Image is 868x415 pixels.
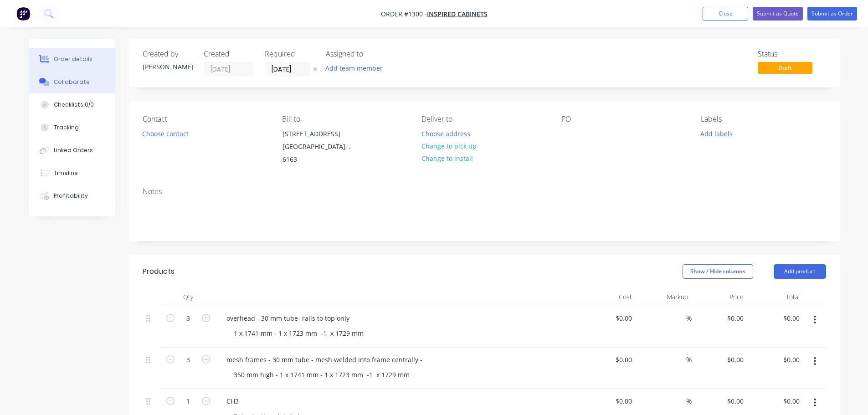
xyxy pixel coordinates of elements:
div: [STREET_ADDRESS] [282,128,358,140]
button: Add product [774,264,826,279]
div: Qty [161,288,216,306]
button: Profitability [29,184,115,207]
div: CH3 [219,395,246,408]
button: Show / Hide columns [683,264,753,279]
div: Assigned to [326,50,417,58]
button: Timeline [29,162,115,184]
div: 350 mm high - 1 x 1741 mm - 1 x 1723 mm -1 x 1729 mm [226,368,417,381]
div: Created [204,50,254,58]
div: Tracking [54,123,79,132]
span: % [686,313,692,323]
div: Deliver to [421,115,546,123]
div: [GEOGRAPHIC_DATA], , 6163 [282,140,358,166]
div: Status [758,50,826,58]
span: Draft [758,62,812,73]
div: Notes [143,187,826,196]
span: Order #1300 - [381,10,427,18]
a: Inspired cabinets [427,10,488,18]
div: Created by [143,50,193,58]
div: Total [747,288,803,306]
button: Linked Orders [29,139,115,162]
button: Checklists 0/0 [29,93,115,116]
button: Change to install [416,152,478,164]
div: mesh frames - 30 mm tube - mesh welded into frame centrally - [219,353,430,366]
div: Cost [580,288,636,306]
button: Submit as Quote [753,7,803,20]
button: Choose contact [137,127,193,139]
div: Order details [54,55,92,63]
div: Labels [701,115,826,123]
button: Add team member [326,62,388,74]
div: 1 x 1741 mm - 1 x 1723 mm -1 x 1729 mm [226,327,371,340]
div: PO [561,115,686,123]
div: overhead - 30 mm tube- rails to top only [219,312,357,325]
div: Bill to [282,115,407,123]
button: Add labels [696,127,738,139]
span: % [686,396,692,406]
button: Collaborate [29,71,115,93]
div: [STREET_ADDRESS][GEOGRAPHIC_DATA], , 6163 [275,127,366,166]
button: Close [703,7,748,20]
img: Factory [16,7,30,20]
button: Order details [29,48,115,71]
button: Change to pick up [416,140,481,152]
button: Submit as Order [807,7,857,20]
div: Timeline [54,169,78,177]
div: Linked Orders [54,146,93,154]
div: Products [143,266,175,277]
div: Required [265,50,315,58]
div: Profitability [54,192,88,200]
div: Checklists 0/0 [54,101,94,109]
div: Price [692,288,748,306]
div: [PERSON_NAME] [143,62,193,72]
button: Add team member [320,62,387,74]
span: % [686,354,692,365]
div: Collaborate [54,78,90,86]
button: Choose address [416,127,475,139]
div: Contact [143,115,267,123]
div: Markup [636,288,692,306]
button: Tracking [29,116,115,139]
